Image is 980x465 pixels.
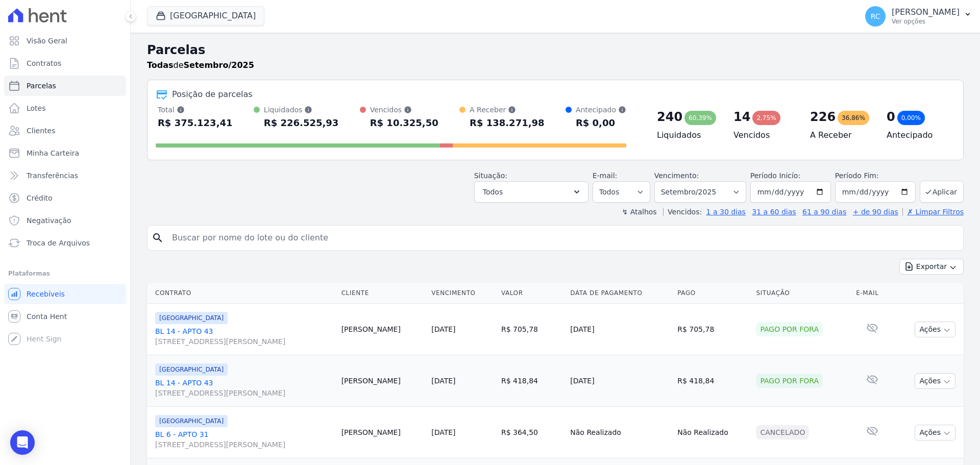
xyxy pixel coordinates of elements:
[172,88,253,101] div: Posição de parcelas
[27,126,55,136] span: Clientes
[370,115,438,131] div: R$ 10.325,50
[853,208,898,216] a: + de 90 dias
[470,105,545,115] div: A Receber
[27,289,65,299] span: Recebíveis
[4,188,126,208] a: Crédito
[902,208,964,216] a: ✗ Limpar Filtros
[4,284,126,304] a: Recebíveis
[431,377,455,385] a: [DATE]
[566,355,673,407] td: [DATE]
[166,228,959,248] input: Buscar por nome do lote ou do cliente
[152,232,164,244] i: search
[155,415,228,427] span: [GEOGRAPHIC_DATA]
[915,322,955,337] button: Ações
[4,120,126,141] a: Clientes
[337,355,428,407] td: [PERSON_NAME]
[673,283,752,304] th: Pago
[576,115,626,131] div: R$ 0,00
[4,233,126,253] a: Troca de Arquivos
[838,111,869,125] div: 36,86%
[657,129,717,141] h4: Liquidados
[4,306,126,327] a: Conta Hent
[733,129,794,141] h4: Vencidos
[654,172,699,180] label: Vencimento:
[622,208,656,216] label: ↯ Atalhos
[802,208,846,216] a: 61 a 90 dias
[427,283,497,304] th: Vencimento
[147,283,337,304] th: Contrato
[4,76,126,96] a: Parcelas
[810,109,836,125] div: 226
[497,304,566,355] td: R$ 705,78
[147,60,174,70] strong: Todas
[470,115,545,131] div: R$ 138.271,98
[497,407,566,458] td: R$ 364,50
[673,304,752,355] td: R$ 705,78
[4,165,126,186] a: Transferências
[370,105,438,115] div: Vencidos
[756,374,823,388] div: Pago por fora
[483,186,503,198] span: Todos
[657,109,682,125] div: 240
[147,59,254,71] p: de
[593,172,618,180] label: E-mail:
[27,238,90,248] span: Troca de Arquivos
[752,208,796,216] a: 31 a 60 dias
[673,355,752,407] td: R$ 418,84
[184,60,254,70] strong: Setembro/2025
[871,13,880,20] span: RC
[4,210,126,231] a: Negativação
[915,425,955,440] button: Ações
[337,283,428,304] th: Cliente
[752,283,852,304] th: Situação
[158,105,233,115] div: Total
[27,170,78,181] span: Transferências
[497,283,566,304] th: Valor
[155,439,333,450] span: [STREET_ADDRESS][PERSON_NAME]
[27,103,46,113] span: Lotes
[27,311,67,322] span: Conta Hent
[155,363,228,376] span: [GEOGRAPHIC_DATA]
[684,111,716,125] div: 60,39%
[10,430,35,455] div: Open Intercom Messenger
[147,41,964,59] h2: Parcelas
[566,304,673,355] td: [DATE]
[4,143,126,163] a: Minha Carteira
[474,172,507,180] label: Situação:
[915,373,955,389] button: Ações
[897,111,925,125] div: 0,00%
[27,148,79,158] span: Minha Carteira
[431,428,455,436] a: [DATE]
[155,388,333,398] span: [STREET_ADDRESS][PERSON_NAME]
[27,215,71,226] span: Negativação
[852,283,893,304] th: E-mail
[899,259,964,275] button: Exportar
[155,378,333,398] a: BL 14 - APTO 43[STREET_ADDRESS][PERSON_NAME]
[4,31,126,51] a: Visão Geral
[474,181,589,203] button: Todos
[264,105,339,115] div: Liquidados
[337,407,428,458] td: [PERSON_NAME]
[264,115,339,131] div: R$ 226.525,93
[431,325,455,333] a: [DATE]
[756,322,823,336] div: Pago por fora
[337,304,428,355] td: [PERSON_NAME]
[27,58,61,68] span: Contratos
[4,53,126,74] a: Contratos
[155,312,228,324] span: [GEOGRAPHIC_DATA]
[155,429,333,450] a: BL 6 - APTO 31[STREET_ADDRESS][PERSON_NAME]
[576,105,626,115] div: Antecipado
[4,98,126,118] a: Lotes
[887,109,895,125] div: 0
[497,355,566,407] td: R$ 418,84
[27,36,67,46] span: Visão Geral
[920,181,964,203] button: Aplicar
[756,425,809,439] div: Cancelado
[663,208,702,216] label: Vencidos:
[155,326,333,347] a: BL 14 - APTO 43[STREET_ADDRESS][PERSON_NAME]
[892,17,960,26] p: Ver opções
[857,2,980,31] button: RC [PERSON_NAME] Ver opções
[673,407,752,458] td: Não Realizado
[733,109,750,125] div: 14
[8,267,122,280] div: Plataformas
